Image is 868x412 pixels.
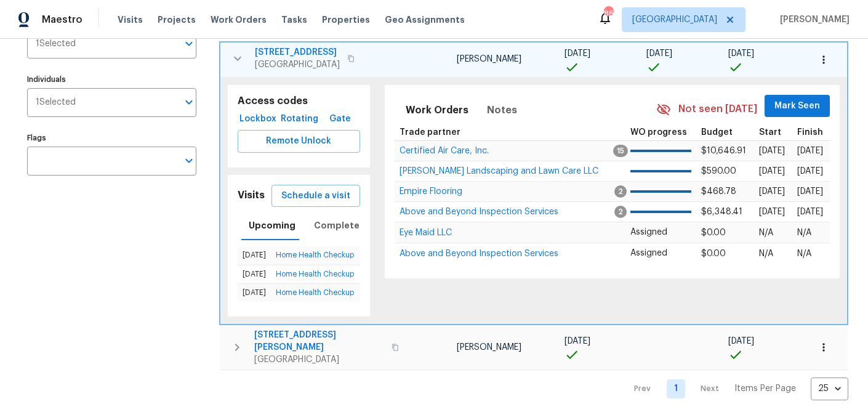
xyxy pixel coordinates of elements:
span: 15 [613,145,628,157]
a: [PERSON_NAME] Landscaping and Lawn Care LLC [400,168,598,175]
span: Budget [701,128,733,137]
span: $10,646.91 [701,147,746,155]
span: Eye Maid LLC [400,228,452,237]
span: [PERSON_NAME] [457,55,521,63]
a: Home Health Checkup [276,251,354,259]
span: N/A [759,228,773,237]
nav: Pagination Navigation [622,378,848,400]
span: Visits [118,14,143,26]
span: [DATE] [759,147,785,155]
p: Assigned [630,226,691,239]
a: Empire Flooring [400,188,462,195]
span: WO progress [630,128,687,137]
span: [GEOGRAPHIC_DATA] [255,59,340,71]
span: [DATE] [565,337,590,345]
label: Individuals [27,76,196,83]
a: Home Health Checkup [276,289,354,296]
td: [DATE] [238,265,271,283]
span: [DATE] [797,167,823,176]
span: $468.78 [701,187,736,196]
span: Maestro [42,14,82,26]
span: [DATE] [759,167,785,176]
span: Properties [322,14,370,26]
span: [DATE] [797,147,823,155]
span: 1 Selected [36,39,76,49]
span: N/A [797,228,811,237]
span: 2 [614,206,627,218]
a: Certified Air Care, Inc. [400,147,489,155]
span: Upcoming [249,218,295,233]
button: Mark Seen [765,95,830,118]
button: Schedule a visit [271,185,360,208]
span: [DATE] [759,208,785,216]
a: Eye Maid LLC [400,229,452,236]
button: Open [180,152,198,169]
button: Gate [321,108,360,131]
span: Schedule a visit [281,188,350,204]
span: [GEOGRAPHIC_DATA] [632,14,717,26]
span: [DATE] [797,187,823,196]
span: Work Orders [406,102,468,119]
span: Certified Air Care, Inc. [400,147,489,155]
span: Mark Seen [774,99,820,114]
span: [STREET_ADDRESS] [255,46,340,59]
span: [DATE] [797,208,823,216]
span: Trade partner [400,128,460,137]
td: [DATE] [238,246,271,265]
span: Completed [314,218,366,233]
span: [DATE] [728,49,754,58]
button: Open [180,94,198,111]
button: Rotating [279,108,321,131]
span: N/A [759,249,773,258]
button: Remote Unlock [238,130,360,153]
span: [PERSON_NAME] [775,14,850,26]
span: Notes [487,102,517,119]
span: [DATE] [646,49,672,58]
span: 1 Selected [36,97,76,108]
span: Above and Beyond Inspection Services [400,249,558,258]
button: Lockbox [238,108,279,131]
span: Empire Flooring [400,187,462,196]
span: Start [759,128,781,137]
span: Work Orders [211,14,267,26]
span: [DATE] [759,187,785,196]
span: $0.00 [701,228,726,237]
span: $590.00 [701,167,736,176]
span: Lockbox [243,111,274,127]
span: Tasks [281,15,307,24]
span: 2 [614,185,627,198]
span: [DATE] [728,337,754,345]
span: Gate [326,111,355,127]
p: Items Per Page [734,382,796,395]
span: Remote Unlock [247,134,350,149]
a: Above and Beyond Inspection Services [400,250,558,257]
span: $6,348.41 [701,208,742,216]
a: Home Health Checkup [276,270,354,278]
h5: Visits [238,189,265,202]
span: Projects [158,14,196,26]
td: [DATE] [238,283,271,302]
span: [STREET_ADDRESS][PERSON_NAME] [254,329,384,353]
span: $0.00 [701,249,726,258]
p: Assigned [630,247,691,260]
span: Finish [797,128,823,137]
button: Open [180,35,198,52]
div: 86 [604,7,613,20]
span: [PERSON_NAME] [457,343,521,352]
span: Not seen [DATE] [678,102,757,116]
a: Goto page 1 [667,379,685,398]
span: [DATE] [565,49,590,58]
span: Geo Assignments [385,14,465,26]
a: Above and Beyond Inspection Services [400,208,558,216]
span: Rotating [284,111,316,127]
h5: Access codes [238,95,360,108]
span: N/A [797,249,811,258]
label: Flags [27,134,196,142]
span: [GEOGRAPHIC_DATA] [254,353,384,366]
div: 25 [811,373,848,405]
